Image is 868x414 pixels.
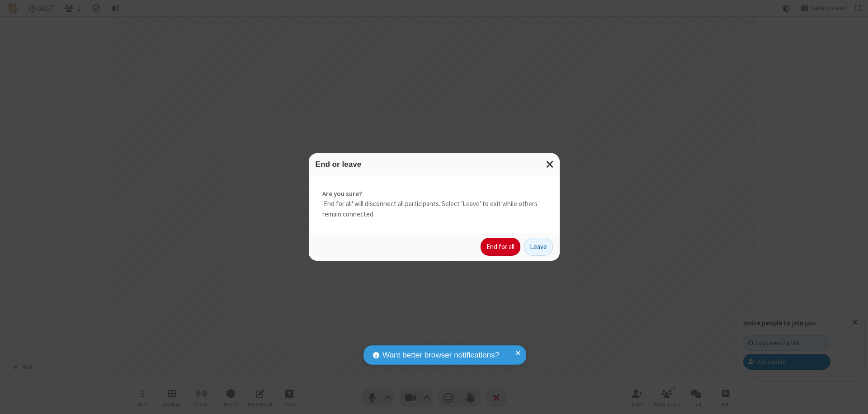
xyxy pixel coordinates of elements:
h3: End or leave [316,160,553,169]
button: Leave [524,238,553,256]
strong: Are you sure? [322,189,546,199]
button: Close modal [541,153,560,175]
button: End for all [481,238,520,256]
span: Want better browser notifications? [382,349,499,361]
div: 'End for all' will disconnect all participants. Select 'Leave' to exit while others remain connec... [309,175,560,233]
